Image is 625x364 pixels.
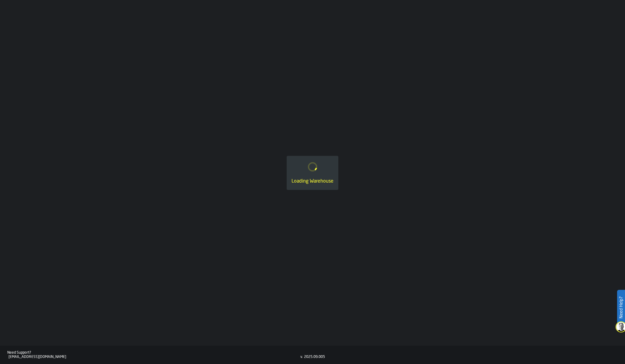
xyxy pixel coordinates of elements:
[9,355,300,359] div: [EMAIL_ADDRESS][DOMAIN_NAME]
[300,355,303,359] div: v.
[618,290,624,325] label: Need Help?
[7,351,300,355] div: Need Support?
[292,178,333,185] div: Loading Warehouse
[304,355,325,359] div: 2025.09.005
[7,351,300,359] a: Need Support?[EMAIL_ADDRESS][DOMAIN_NAME]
